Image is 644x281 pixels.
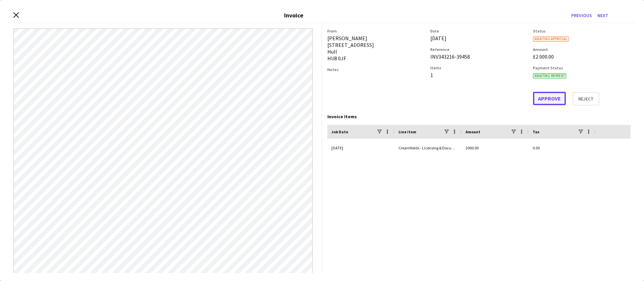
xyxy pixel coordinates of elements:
[595,10,611,21] button: Next
[327,139,394,157] div: [DATE]
[529,139,596,157] div: 0.00
[533,65,631,70] h3: Payment Status
[331,129,348,134] span: Job Date
[462,139,529,157] div: 2000.00
[327,35,425,62] div: [PERSON_NAME] [STREET_ADDRESS] Hull HU8 0JF
[533,37,569,42] span: Awaiting approval
[430,35,528,42] div: [DATE]
[398,129,416,134] span: Line item
[533,47,631,52] h3: Amount
[430,65,528,70] h3: Items
[533,53,631,60] div: £2 000.00
[430,28,528,33] h3: Date
[573,92,599,106] button: Reject
[466,129,480,134] span: Amount
[533,92,566,105] button: Approve
[430,72,528,78] div: 1
[327,114,631,120] div: Invoice Items
[430,47,528,52] h3: Reference
[569,10,595,21] button: Previous
[327,67,425,72] h3: Notes
[327,28,425,33] h3: From
[533,28,631,33] h3: Status
[533,73,566,78] span: Awaiting payment
[533,129,539,134] span: Tax
[394,139,462,157] div: Creamfields - Licensing & Documentation Coordinator (salary)
[430,53,528,60] div: INV343216-39458
[284,11,303,19] h3: Invoice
